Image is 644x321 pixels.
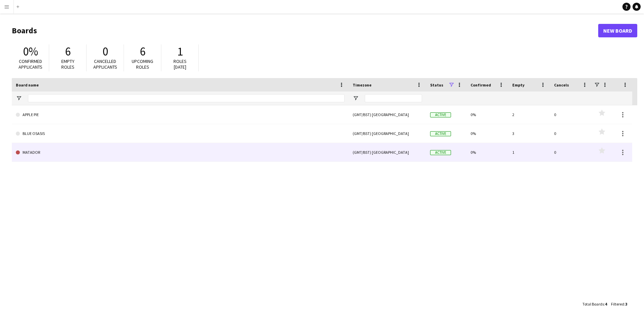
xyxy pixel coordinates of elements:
div: 2 [508,105,550,124]
button: Open Filter Menu [16,95,22,101]
div: 0% [466,143,508,162]
span: Confirmed [471,82,491,87]
span: Cancelled applicants [93,58,117,70]
span: 1 [177,44,183,59]
span: 6 [140,44,146,59]
span: Roles [DATE] [173,58,187,70]
a: New Board [598,24,637,37]
input: Timezone Filter Input [365,94,422,102]
span: 4 [605,301,607,307]
span: Upcoming roles [132,58,153,70]
span: Empty [512,82,524,87]
span: Status [430,82,443,87]
span: Confirmed applicants [19,58,42,70]
span: Filtered [611,301,624,307]
div: 0% [466,124,508,143]
span: Active [430,131,451,136]
span: 6 [65,44,71,59]
span: 0 [102,44,108,59]
a: APPLE PIE [16,105,345,124]
span: Active [430,150,451,155]
span: 3 [625,301,627,307]
div: : [582,297,607,311]
span: Timezone [353,82,372,87]
span: Cancels [554,82,569,87]
a: BLUE OSASIS [16,124,345,143]
div: 0 [550,143,592,162]
input: Board name Filter Input [28,94,345,102]
div: 3 [508,124,550,143]
span: Total Boards [582,301,604,307]
div: 0 [550,105,592,124]
a: MATADOR [16,143,345,162]
span: Active [430,112,451,117]
h1: Boards [12,26,598,36]
button: Open Filter Menu [353,95,359,101]
div: 0 [550,124,592,143]
div: (GMT/BST) [GEOGRAPHIC_DATA] [349,143,426,162]
span: Empty roles [61,58,74,70]
div: 1 [508,143,550,162]
div: (GMT/BST) [GEOGRAPHIC_DATA] [349,105,426,124]
div: 0% [466,105,508,124]
div: : [611,297,627,311]
span: Board name [16,82,39,87]
span: 0% [23,44,38,59]
div: (GMT/BST) [GEOGRAPHIC_DATA] [349,124,426,143]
